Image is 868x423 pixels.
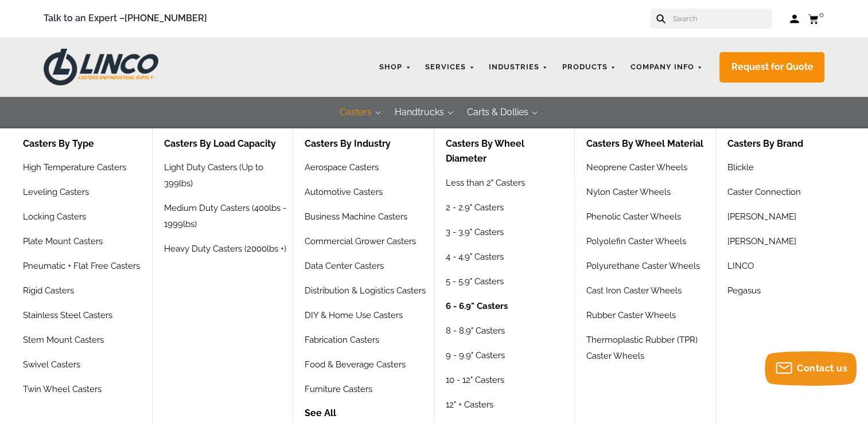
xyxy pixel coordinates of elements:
span: Talk to an Expert – [44,11,207,26]
a: Products [556,56,622,79]
button: Handtrucks [383,97,456,128]
span: 0 [819,10,823,19]
input: Search [671,9,772,29]
a: Request for Quote [719,52,824,83]
button: Carts & Dollies [456,97,540,128]
a: Log in [789,13,799,25]
span: Contact us [797,363,847,374]
a: [PHONE_NUMBER] [124,13,207,23]
a: 0 [808,11,824,26]
button: Casters [328,97,383,128]
img: LINCO CASTERS & INDUSTRIAL SUPPLY [44,49,158,85]
a: Shop [373,56,417,79]
a: Company Info [625,56,709,79]
a: Industries [483,56,554,79]
button: Contact us [765,351,857,386]
a: Services [419,56,480,79]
